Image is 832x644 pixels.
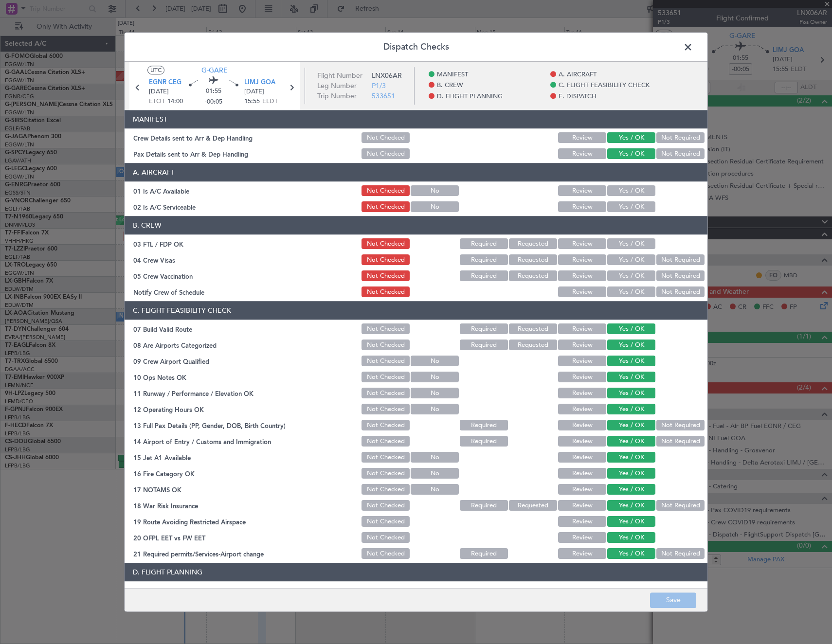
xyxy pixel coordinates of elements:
button: Yes / OK [607,149,655,160]
button: Yes / OK [607,468,655,479]
button: Yes / OK [607,533,655,543]
button: Yes / OK [607,436,655,447]
button: Yes / OK [607,239,655,250]
button: Not Required [656,271,705,282]
button: Yes / OK [607,517,655,527]
button: Not Required [656,255,705,266]
button: Yes / OK [607,287,655,298]
button: Yes / OK [607,549,655,559]
button: Yes / OK [607,133,655,143]
button: Yes / OK [607,452,655,463]
button: Yes / OK [607,340,655,351]
button: Yes / OK [607,202,655,213]
button: Not Required [656,501,705,511]
button: Yes / OK [607,404,655,415]
button: Not Required [656,436,705,447]
button: Not Required [656,133,705,143]
header: Dispatch Checks [125,33,707,62]
button: Not Required [656,549,705,559]
button: Yes / OK [607,372,655,383]
button: Yes / OK [607,484,655,495]
button: Yes / OK [607,356,655,367]
button: Yes / OK [607,420,655,431]
button: Yes / OK [607,186,655,197]
button: Not Required [656,287,705,298]
button: Yes / OK [607,255,655,266]
button: Yes / OK [607,271,655,282]
button: Yes / OK [607,388,655,399]
button: Yes / OK [607,501,655,511]
button: Not Required [656,149,705,160]
button: Yes / OK [607,324,655,335]
button: Not Required [656,420,705,431]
